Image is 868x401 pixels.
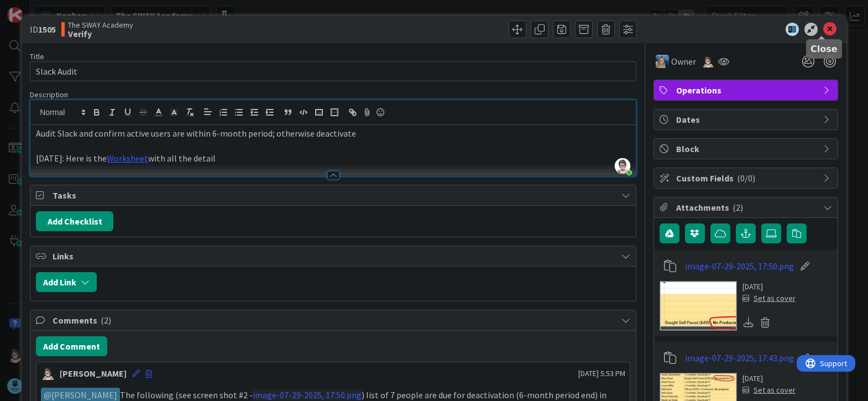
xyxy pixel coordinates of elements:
span: Custom Fields [676,171,818,185]
img: GSQywPghEhdbY4OwXOWrjRcy4shk9sHH.png [615,158,630,174]
span: Links [53,249,616,263]
h5: Close [811,44,838,54]
span: The SWAY Academy [68,20,133,29]
button: Add Link [36,272,97,292]
div: Set as cover [742,293,796,304]
span: ( 0/0 ) [737,173,755,184]
img: TP [41,367,54,380]
span: Support [23,2,50,15]
span: Dates [676,113,818,126]
b: Verify [68,29,133,38]
span: ( 2 ) [733,202,743,213]
div: [PERSON_NAME] [60,367,127,380]
input: type card name here... [30,61,636,81]
span: image-07-29-2025, 17:50.png [253,389,362,400]
b: 1505 [38,24,56,35]
span: @ [44,389,51,400]
a: image-07-29-2025, 17:50.png [685,259,794,273]
div: [DATE] [742,281,796,293]
label: Title [30,51,44,61]
a: Worksheet [107,153,148,164]
div: [DATE] [742,373,796,384]
span: Operations [676,84,818,97]
span: Owner [671,55,696,68]
div: Download [742,315,755,330]
img: TP [702,55,714,67]
span: [DATE] 5:53 PM [578,368,625,379]
img: MA [656,55,669,68]
p: Audit Slack and confirm active users are within 6-month period; otherwise deactivate [36,127,630,140]
span: Description [30,90,68,100]
p: [DATE]: Here is the with all the detail [36,152,630,165]
span: ID [30,23,56,36]
span: Block [676,142,818,155]
span: ( 2 ) [101,315,111,326]
div: Set as cover [742,384,796,396]
button: Add Checklist [36,211,113,231]
span: Attachments [676,201,818,214]
button: Add Comment [36,336,107,356]
span: [PERSON_NAME] [44,389,117,400]
span: Comments [53,314,616,327]
a: image-07-29-2025, 17:43.png [685,351,794,364]
span: Tasks [53,189,616,202]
